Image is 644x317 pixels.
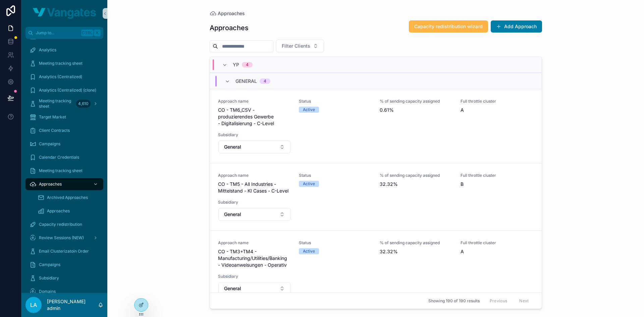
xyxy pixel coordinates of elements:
span: CO - TM6_CSV - produzierendes Gewerbe - Digitalisierung - C-Level [218,107,291,127]
button: Add Approach [491,20,542,33]
span: Showing 190 of 190 results [428,298,480,304]
span: Approaches [47,208,70,214]
a: Analytics (Centralized) (clone) [25,84,103,96]
span: General [224,285,241,292]
span: General [235,78,257,85]
div: scrollable content [21,39,107,293]
a: Capacity redistribution [25,218,103,230]
span: CO - TM5 - All Industries - Mittelstand - KI Cases - C-Level [218,181,291,194]
span: Meeting tracking sheet [39,98,73,109]
span: Approach name [218,240,291,246]
img: App logo [33,8,96,19]
button: Capacity redistribution wizard [409,20,488,33]
span: la [30,301,37,309]
span: Campaigns [39,141,60,147]
span: Jump to... [36,30,78,36]
div: 4,610 [76,100,91,108]
span: Analytics [39,47,56,53]
span: Analytics (Centralized) (clone) [39,88,96,93]
span: Analytics (Centralized) [39,74,82,80]
span: Subsidiary [218,132,291,138]
span: Approaches [39,181,62,187]
a: Campaigns [25,138,103,150]
span: A [461,107,533,113]
span: Full throttle cluster [461,173,533,178]
span: Approach name [218,99,291,104]
span: General [224,211,241,218]
span: YP [233,61,239,68]
span: Approach name [218,173,291,178]
a: Subsidiary [25,272,103,284]
a: Meeting tracking sheet [25,57,103,69]
span: Full throttle cluster [461,240,533,246]
span: Capacity redistribution wizard [414,23,483,30]
span: Email Clusterizatoin Order [39,249,89,254]
a: Email Clusterizatoin Order [25,245,103,257]
span: Meeting tracking sheet [39,168,83,173]
span: Archived Approaches [47,195,88,200]
span: Full throttle cluster [461,99,533,104]
span: Ctrl [81,30,93,36]
a: Target Market [25,111,103,123]
span: Approaches [218,10,245,17]
a: Archived Approaches [34,192,103,204]
a: Domains [25,285,103,298]
button: Jump to...CtrlK [25,27,103,39]
a: Review Sessions (NEW) [25,232,103,244]
span: Filter Clients [282,43,310,49]
span: Campaigns [39,262,60,267]
a: Client Contracts [25,124,103,137]
a: Approach nameCO - TM3+TM4 - Manufacturing/Utilities/Banking - Videoanweisungen - OperativStatusAc... [210,230,542,305]
span: A [461,248,533,255]
span: % of sending capacity assigned [380,240,452,246]
span: Capacity redistribution [39,222,82,227]
span: Target Market [39,114,66,120]
span: CO - TM3+TM4 - Manufacturing/Utilities/Banking - Videoanweisungen - Operativ [218,248,291,268]
span: Subsidiary [218,274,291,279]
span: Subsidiary [39,275,59,281]
span: 32.32% [380,181,452,188]
span: K [95,30,100,36]
a: Approaches [25,178,103,190]
button: Select Button [218,141,290,153]
div: Active [303,107,315,113]
div: 4 [246,62,249,67]
span: % of sending capacity assigned [380,99,452,104]
p: [PERSON_NAME] admin [47,298,98,312]
span: 32.32% [380,248,452,255]
span: Meeting tracking sheet [39,61,83,66]
span: Status [299,173,372,178]
span: B [461,181,533,188]
a: Approaches [34,205,103,217]
a: Analytics (Centralized) [25,71,103,83]
a: Approach nameCO - TM6_CSV - produzierendes Gewerbe - Digitalisierung - C-LevelStatusActive% of se... [210,89,542,163]
span: Domains [39,289,56,294]
span: Status [299,99,372,104]
a: Calendar Credentials [25,151,103,163]
button: Select Button [276,40,324,52]
div: Active [303,248,315,254]
a: Approach nameCO - TM5 - All Industries - Mittelstand - KI Cases - C-LevelStatusActive% of sending... [210,163,542,230]
span: Calendar Credentials [39,155,79,160]
span: General [224,144,241,150]
span: Client Contracts [39,128,70,133]
button: Select Button [218,208,290,221]
span: Status [299,240,372,246]
a: Meeting tracking sheet4,610 [25,98,103,110]
span: 0.61% [380,107,452,113]
a: Analytics [25,44,103,56]
span: Subsidiary [218,200,291,205]
div: Active [303,181,315,187]
div: 4 [264,78,266,84]
button: Select Button [218,282,290,295]
span: Review Sessions (NEW) [39,235,84,241]
h1: Approaches [210,23,249,33]
a: Meeting tracking sheet [25,165,103,177]
span: % of sending capacity assigned [380,173,452,178]
a: Approaches [210,10,245,17]
a: Campaigns [25,259,103,271]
